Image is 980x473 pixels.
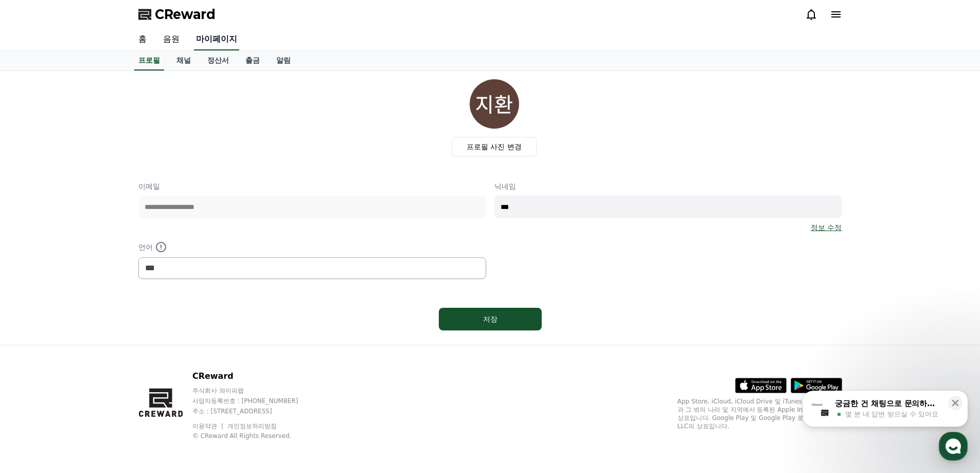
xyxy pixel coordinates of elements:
[459,314,521,324] div: 저장
[168,51,199,71] a: 채널
[268,51,299,71] a: 알림
[237,51,268,71] a: 출금
[199,51,237,71] a: 정산서
[130,29,155,50] a: 홈
[678,397,842,430] p: App Store, iCloud, iCloud Drive 및 iTunes Store는 미국과 그 밖의 나라 및 지역에서 등록된 Apple Inc.의 서비스 상표입니다. Goo...
[470,79,519,129] img: profile_image
[192,370,318,382] p: CReward
[194,29,239,50] a: 마이페이지
[138,6,216,23] a: CReward
[159,342,171,350] span: 설정
[32,342,39,350] span: 홈
[138,241,486,253] p: 언어
[68,326,133,352] a: 대화
[192,397,318,405] p: 사업자등록번호 : [PHONE_NUMBER]
[439,308,542,330] button: 저장
[155,6,216,23] span: CReward
[192,432,318,440] p: © CReward All Rights Reserved.
[192,423,225,430] a: 이용약관
[452,137,537,156] label: 프로필 사진 변경
[133,326,198,352] a: 설정
[811,222,842,233] a: 정보 수정
[94,342,106,351] span: 대화
[138,181,486,191] p: 이메일
[3,326,68,352] a: 홈
[227,423,277,430] a: 개인정보처리방침
[192,407,318,415] p: 주소 : [STREET_ADDRESS]
[155,29,188,50] a: 음원
[494,181,842,191] p: 닉네임
[134,51,164,71] a: 프로필
[192,387,318,395] p: 주식회사 와이피랩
